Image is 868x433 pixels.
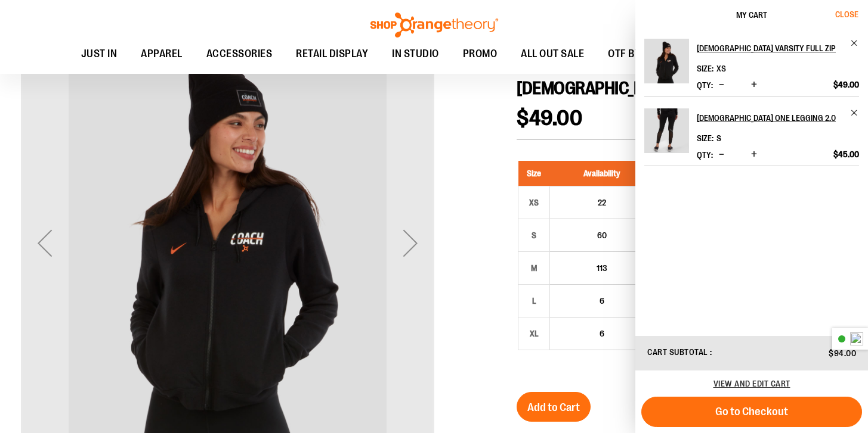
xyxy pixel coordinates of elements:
a: Remove item [850,39,859,48]
span: $49.00 [833,79,859,90]
button: Decrease product quantity [716,149,727,161]
span: 22 [598,198,606,207]
span: XS [716,64,726,73]
label: Qty [697,80,713,90]
span: ACCESSORIES [206,41,273,67]
div: L [525,292,543,310]
div: M [525,259,543,277]
a: [DEMOGRAPHIC_DATA] Varsity Full Zip [697,39,859,58]
a: Ladies One Legging 2.0 [644,108,689,161]
span: IN STUDIO [392,41,439,67]
a: View and edit cart [713,379,790,388]
span: $49.00 [517,106,582,130]
button: Increase product quantity [748,149,760,161]
button: Increase product quantity [748,79,760,91]
span: JUST IN [81,41,118,67]
span: RETAIL DISPLAY [296,41,368,67]
span: 113 [597,263,607,273]
h2: [DEMOGRAPHIC_DATA] Varsity Full Zip [697,39,843,58]
th: Availability [550,161,654,186]
dt: Size [697,133,713,143]
a: [DEMOGRAPHIC_DATA] One Legging 2.0 [697,108,859,127]
a: Ladies Varsity Full Zip [644,39,689,91]
span: Close [835,10,858,19]
span: PROMO [463,41,498,67]
button: Add to Cart [517,392,591,422]
button: Go to Checkout [641,397,862,427]
span: 6 [600,329,604,338]
label: Qty [697,150,713,160]
li: Product [644,39,859,96]
span: $94.00 [829,348,856,358]
img: Ladies Varsity Full Zip [644,39,689,83]
span: ALL OUT SALE [521,41,584,67]
img: Shop Orangetheory [369,13,500,38]
dt: Size [697,64,713,73]
span: 60 [597,230,607,240]
span: S [716,133,721,143]
button: Decrease product quantity [716,79,727,91]
a: Remove item [850,108,859,117]
span: $45.00 [833,149,859,160]
span: Cart Subtotal [647,347,708,357]
span: 6 [600,296,604,306]
span: My Cart [736,10,767,20]
img: Ladies One Legging 2.0 [644,108,689,153]
span: OTF BY YOU [608,41,662,67]
span: Add to Cart [527,401,580,414]
span: APPAREL [141,41,183,67]
span: [DEMOGRAPHIC_DATA] Varsity Full Zip [517,78,779,98]
div: XS [525,194,543,211]
h2: [DEMOGRAPHIC_DATA] One Legging 2.0 [697,108,843,127]
span: Go to Checkout [715,405,788,418]
div: S [525,226,543,244]
th: Size [518,161,550,186]
div: XL [525,325,543,342]
li: Product [644,96,859,166]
